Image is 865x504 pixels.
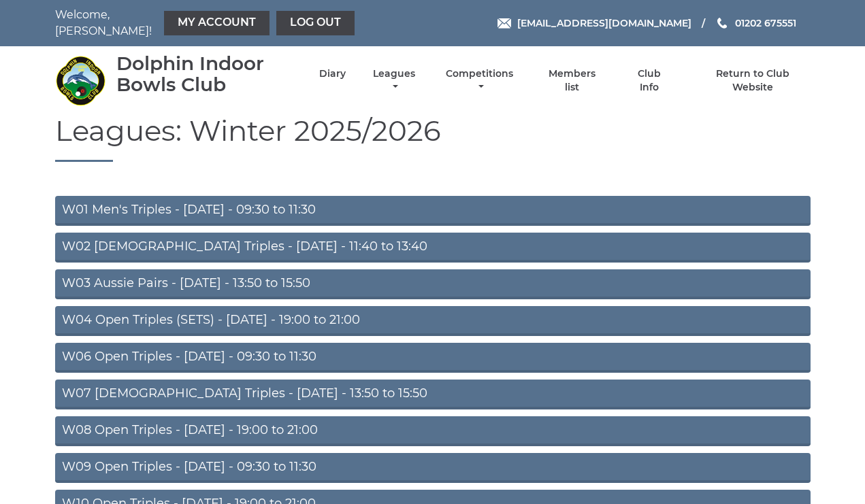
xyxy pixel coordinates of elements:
a: W02 [DEMOGRAPHIC_DATA] Triples - [DATE] - 11:40 to 13:40 [55,233,811,263]
a: W04 Open Triples (SETS) - [DATE] - 19:00 to 21:00 [55,306,811,336]
a: Log out [276,11,355,35]
span: 01202 675551 [735,17,796,29]
a: W01 Men's Triples - [DATE] - 09:30 to 11:30 [55,196,811,226]
span: [EMAIL_ADDRESS][DOMAIN_NAME] [517,17,691,29]
a: Diary [319,67,346,80]
nav: Welcome, [PERSON_NAME]! [55,7,358,39]
a: Email [EMAIL_ADDRESS][DOMAIN_NAME] [497,16,691,31]
a: W07 [DEMOGRAPHIC_DATA] Triples - [DATE] - 13:50 to 15:50 [55,380,811,409]
a: Club Info [627,67,672,94]
a: W09 Open Triples - [DATE] - 09:30 to 11:30 [55,453,811,483]
a: W03 Aussie Pairs - [DATE] - 13:50 to 15:50 [55,269,811,299]
a: Members list [540,67,603,94]
div: Dolphin Indoor Bowls Club [116,53,295,95]
a: My Account [164,11,270,35]
a: Phone us 01202 675551 [715,16,796,31]
a: Return to Club Website [695,67,810,94]
a: Competitions [443,67,517,94]
img: Dolphin Indoor Bowls Club [55,55,106,106]
a: Leagues [370,67,419,94]
h1: Leagues: Winter 2025/2026 [55,115,811,162]
a: W06 Open Triples - [DATE] - 09:30 to 11:30 [55,343,811,373]
a: W08 Open Triples - [DATE] - 19:00 to 21:00 [55,416,811,446]
img: Email [497,18,511,29]
img: Phone us [717,18,727,29]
